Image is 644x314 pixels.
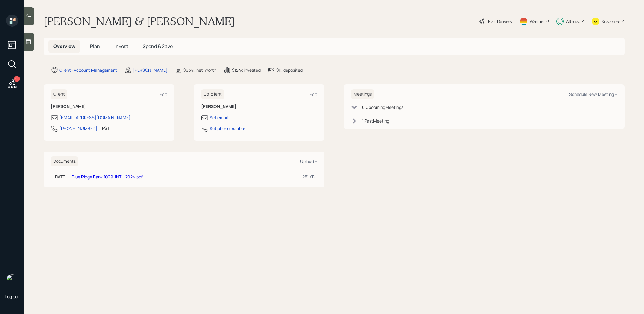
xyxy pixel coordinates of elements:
div: [EMAIL_ADDRESS][DOMAIN_NAME] [59,114,131,121]
div: Upload + [300,159,317,164]
div: Log out [5,294,19,299]
div: 1 Past Meeting [362,118,389,124]
div: Set email [210,114,228,121]
div: Plan Delivery [488,18,512,25]
div: Client · Account Management [59,67,117,73]
h6: Documents [51,156,78,166]
div: 0 Upcoming Meeting s [362,104,403,110]
div: Edit [310,91,317,97]
div: [PERSON_NAME] [133,67,168,73]
h6: Co-client [201,89,224,99]
span: Spend & Save [143,43,173,50]
div: $1k deposited [276,67,303,73]
div: Edit [160,91,167,97]
div: Set phone number [210,125,245,132]
span: Overview [53,43,75,50]
div: Kustomer [602,18,620,25]
h6: [PERSON_NAME] [51,104,167,109]
div: PST [102,125,110,131]
img: treva-nostdahl-headshot.png [6,274,18,286]
div: Warmer [530,18,545,25]
div: 10 [14,76,20,82]
div: $124k invested [232,67,261,73]
span: Plan [90,43,100,50]
div: $934k net-worth [183,67,216,73]
h6: Meetings [351,89,374,99]
div: [DATE] [53,174,67,180]
div: 281 KB [302,174,315,180]
h6: [PERSON_NAME] [201,104,317,109]
span: Invest [115,43,128,50]
h6: Client [51,89,67,99]
a: Blue Ridge Bank 1099-INT - 2024.pdf [72,174,143,180]
h1: [PERSON_NAME] & [PERSON_NAME] [44,15,235,28]
div: Schedule New Meeting + [569,91,617,97]
div: [PHONE_NUMBER] [59,125,97,132]
div: Altruist [566,18,580,25]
